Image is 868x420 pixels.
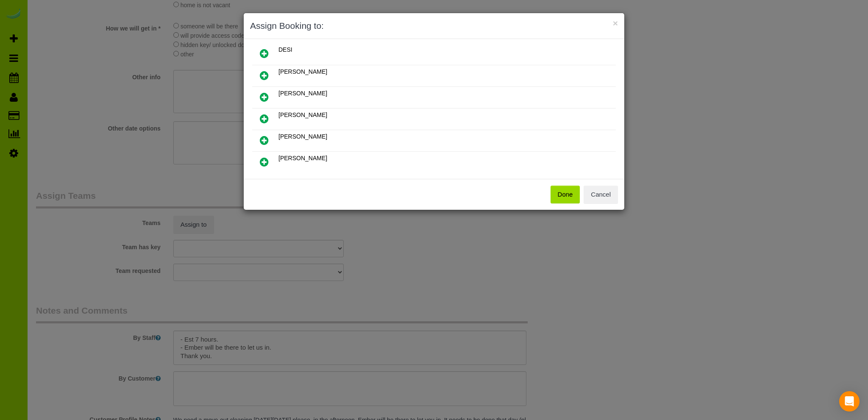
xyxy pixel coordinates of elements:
[278,133,327,140] span: [PERSON_NAME]
[278,68,327,75] span: [PERSON_NAME]
[250,19,618,32] h3: Assign Booking to:
[584,186,618,203] button: Cancel
[839,391,860,412] div: Open Intercom Messenger
[278,46,292,53] span: DESI
[278,155,327,161] span: [PERSON_NAME]
[278,111,327,118] span: [PERSON_NAME]
[278,90,327,97] span: [PERSON_NAME]
[613,19,618,28] button: ×
[551,186,580,203] button: Done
